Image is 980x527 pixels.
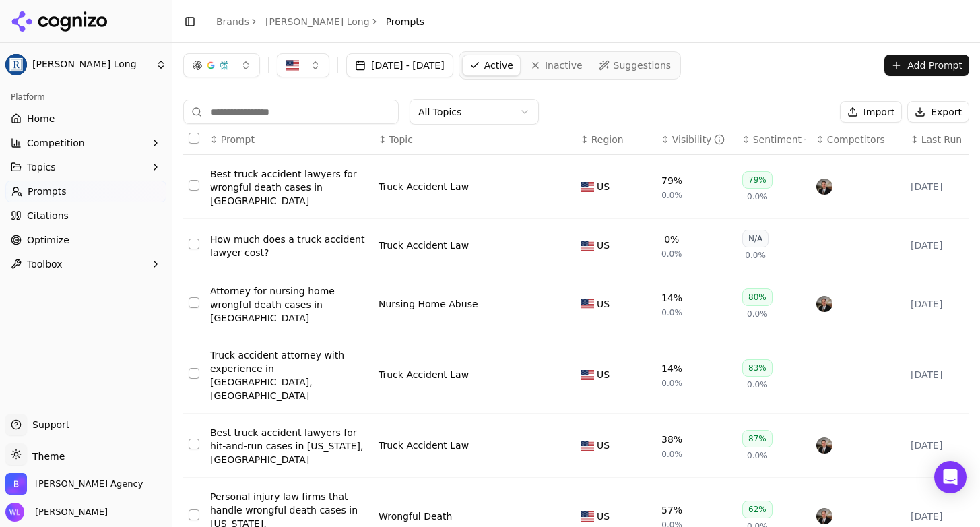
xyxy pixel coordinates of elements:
[581,299,594,309] img: US flag
[379,297,478,311] a: Nursing Home Abuse
[5,503,108,522] button: Open user button
[27,418,69,431] span: Support
[210,133,368,146] div: ↕Prompt
[27,451,65,462] span: Theme
[32,59,150,71] span: [PERSON_NAME] Long
[27,209,69,222] span: Citations
[747,191,768,202] span: 0.0%
[5,86,166,108] div: Platform
[379,133,570,146] div: ↕Topic
[210,167,368,208] div: Best truck accident lawyers for wrongful death cases in [GEOGRAPHIC_DATA]
[745,250,766,261] span: 0.0%
[373,125,575,155] th: Topic
[597,439,610,452] span: US
[581,511,594,522] img: US flag
[27,112,55,125] span: Home
[379,180,469,193] div: Truck Accident Law
[742,230,769,247] div: N/A
[597,297,610,311] span: US
[205,125,373,155] th: Prompt
[581,441,594,451] img: US flag
[661,449,682,460] span: 0.0%
[907,101,969,123] button: Export
[210,232,368,259] a: How much does a truck accident lawyer cost?
[575,125,656,155] th: Region
[189,509,199,520] button: Select row 6
[27,233,69,247] span: Optimize
[5,503,24,522] img: Wendy Lindars
[379,509,452,523] a: Wrongful Death
[742,133,806,146] div: ↕Sentiment
[661,249,682,259] span: 0.0%
[921,133,962,146] span: Last Run
[5,132,166,154] button: Competition
[379,239,469,252] a: Truck Accident Law
[827,133,885,146] span: Competitors
[210,348,368,402] a: Truck accident attorney with experience in [GEOGRAPHIC_DATA], [GEOGRAPHIC_DATA]
[386,15,425,28] span: Prompts
[189,368,199,379] button: Select row 4
[5,181,166,202] a: Prompts
[597,368,610,381] span: US
[911,439,974,452] div: [DATE]
[816,296,832,312] img: price benowitz
[27,136,85,150] span: Competition
[5,473,143,495] button: Open organization switcher
[189,180,199,191] button: Select row 1
[5,54,27,75] img: Regan Zambri Long
[523,55,589,76] a: Inactive
[747,379,768,390] span: 0.0%
[811,125,905,155] th: Competitors
[210,284,368,325] a: Attorney for nursing home wrongful death cases in [GEOGRAPHIC_DATA]
[661,378,682,389] span: 0.0%
[30,506,108,518] span: [PERSON_NAME]
[389,133,413,146] span: Topic
[5,108,166,129] a: Home
[379,368,469,381] a: Truck Accident Law
[581,133,651,146] div: ↕Region
[753,133,806,146] div: Sentiment
[911,133,974,146] div: ↕Last Run
[462,55,521,76] a: Active
[656,125,737,155] th: brandMentionRate
[911,509,974,523] div: [DATE]
[737,125,811,155] th: sentiment
[661,190,682,201] span: 0.0%
[934,461,967,493] div: Open Intercom Messenger
[816,133,900,146] div: ↕Competitors
[346,53,453,77] button: [DATE] - [DATE]
[816,437,832,454] img: price benowitz
[661,133,731,146] div: ↕Visibility
[265,15,370,28] a: [PERSON_NAME] Long
[545,59,583,72] span: Inactive
[816,179,832,195] img: price benowitz
[5,156,166,178] button: Topics
[189,439,199,449] button: Select row 5
[216,15,424,28] nav: breadcrumb
[28,185,67,198] span: Prompts
[661,174,682,187] div: 79%
[581,241,594,251] img: US flag
[189,133,199,144] button: Select all rows
[742,171,773,189] div: 79%
[911,368,974,381] div: [DATE]
[742,430,773,447] div: 87%
[221,133,255,146] span: Prompt
[905,125,979,155] th: Last Run
[661,503,682,517] div: 57%
[742,288,773,306] div: 80%
[840,101,902,123] button: Import
[661,433,682,446] div: 38%
[379,439,469,452] a: Truck Accident Law
[189,239,199,249] button: Select row 2
[747,309,768,319] span: 0.0%
[5,229,166,251] a: Optimize
[581,182,594,192] img: US flag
